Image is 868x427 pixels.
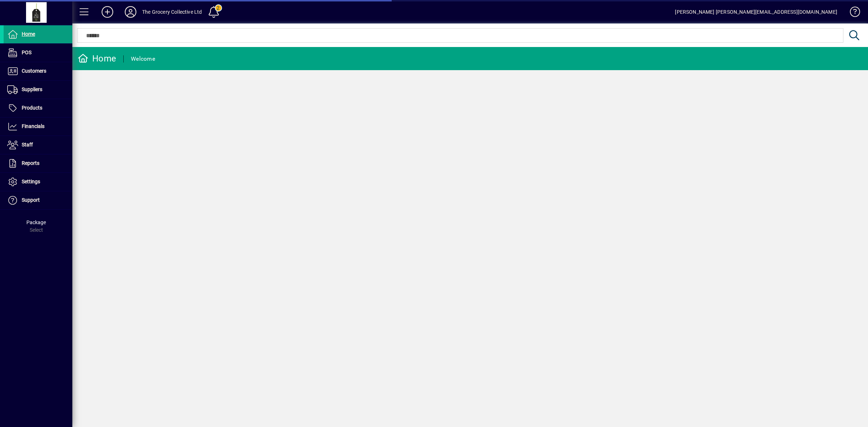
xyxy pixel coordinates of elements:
[22,197,40,203] span: Support
[96,5,119,18] button: Add
[22,123,44,129] span: Financials
[4,173,72,191] a: Settings
[4,81,72,99] a: Suppliers
[4,154,72,172] a: Reports
[4,136,72,154] a: Staff
[131,53,155,65] div: Welcome
[22,179,40,184] span: Settings
[4,99,72,117] a: Products
[26,219,46,225] span: Package
[844,1,859,25] a: Knowledge Base
[22,105,42,111] span: Products
[22,142,33,148] span: Staff
[22,160,39,166] span: Reports
[22,68,46,74] span: Customers
[22,50,31,55] span: POS
[4,118,72,136] a: Financials
[142,6,202,18] div: The Grocery Collective Ltd
[22,86,42,92] span: Suppliers
[4,44,72,62] a: POS
[4,191,72,209] a: Support
[4,62,72,80] a: Customers
[78,53,116,64] div: Home
[22,31,35,37] span: Home
[675,6,837,18] div: [PERSON_NAME] [PERSON_NAME][EMAIL_ADDRESS][DOMAIN_NAME]
[119,5,142,18] button: Profile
